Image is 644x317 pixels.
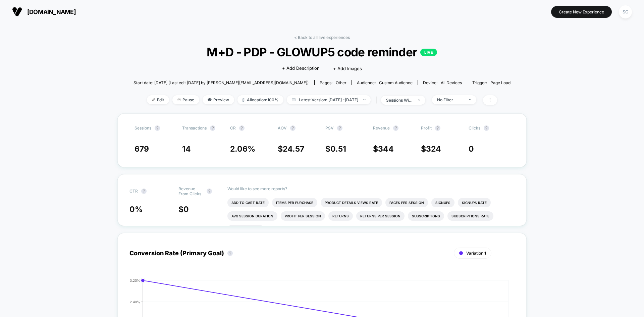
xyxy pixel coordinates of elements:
img: end [418,99,420,101]
button: ? [290,125,296,131]
span: Custom Audience [379,80,413,85]
img: Visually logo [12,7,22,17]
span: Variation 1 [466,251,486,256]
p: LIVE [420,49,437,56]
span: $ [278,144,304,154]
span: 679 [135,144,149,154]
span: Edit [147,95,169,104]
span: 324 [426,144,441,154]
li: Subscriptions Rate [447,211,493,221]
button: ? [227,251,233,256]
span: 344 [378,144,394,154]
span: + Add Description [282,65,320,72]
li: Pages Per Session [385,198,428,207]
span: Revenue From Clicks [178,186,203,196]
span: AOV [278,125,287,130]
span: 0.51 [330,144,346,154]
button: ? [141,189,147,194]
span: CTR [129,189,138,194]
li: Avg Session Duration [227,211,277,221]
img: rebalance [243,98,245,102]
span: other [336,80,346,85]
span: all devices [441,80,462,85]
span: Allocation: 100% [237,95,283,104]
li: Signups Rate [458,198,491,207]
button: ? [393,125,398,131]
span: Revenue [373,125,390,130]
span: Transactions [182,125,207,130]
a: < Back to all live experiences [294,35,350,40]
span: Sessions [135,125,151,130]
span: + Add Images [333,66,362,71]
button: ? [484,125,489,131]
span: 0 [469,144,474,154]
span: $ [325,144,346,154]
span: Profit [421,125,432,130]
button: SG [617,5,634,19]
img: calendar [292,98,296,101]
li: Subscriptions [408,211,444,221]
span: Page Load [490,80,511,85]
button: ? [210,125,215,131]
img: end [177,98,181,101]
div: No Filter [437,97,464,102]
button: ? [239,125,245,131]
img: end [469,99,471,100]
span: $ [373,144,394,154]
img: edit [152,98,155,101]
span: $ [178,205,189,214]
span: Pause [172,95,199,104]
span: 0 [183,205,189,214]
span: | [374,95,381,105]
div: SG [619,5,632,18]
button: Create New Experience [551,6,612,18]
div: Audience: [357,80,413,85]
span: Device: [418,80,467,85]
span: $ [421,144,441,154]
button: [DOMAIN_NAME] [10,6,78,17]
span: PSV [325,125,334,130]
span: 2.06 % [230,144,255,154]
p: Would like to see more reports? [227,186,515,191]
span: Latest Version: [DATE] - [DATE] [287,95,371,104]
div: Trigger: [472,80,511,85]
img: end [363,99,366,100]
button: ? [207,189,212,194]
span: 24.57 [283,144,304,154]
span: Preview [203,95,234,104]
button: ? [155,125,160,131]
span: 14 [182,144,191,154]
li: Add To Cart Rate [227,198,269,207]
span: M+D - PDP - GLOWUP5 code reminder [152,45,492,59]
li: Signups [431,198,454,207]
span: [DOMAIN_NAME] [27,8,76,15]
li: Returns Per Session [356,211,405,221]
tspan: 2.40% [130,300,140,304]
button: ? [435,125,440,131]
span: CR [230,125,236,130]
div: sessions with impression [386,98,413,103]
span: Start date: [DATE] (Last edit [DATE] by [PERSON_NAME][EMAIL_ADDRESS][DOMAIN_NAME]) [133,80,309,85]
button: ? [337,125,342,131]
span: Clicks [469,125,480,130]
li: Profit Per Session [281,211,325,221]
li: Checkout Rate [227,225,264,234]
li: Product Details Views Rate [321,198,382,207]
span: 0 % [129,205,143,214]
tspan: 3.20% [130,278,140,282]
li: Returns [328,211,353,221]
li: Items Per Purchase [272,198,317,207]
div: Pages: [320,80,346,85]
